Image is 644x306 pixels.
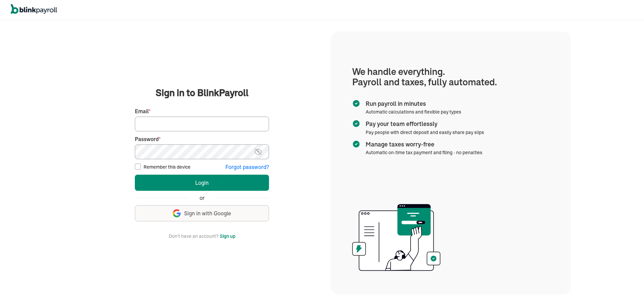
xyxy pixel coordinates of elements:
input: Your email address [135,117,269,131]
h1: We handle everything. Payroll and taxes, fully automated. [352,67,549,87]
img: checkmark [352,99,360,107]
img: google [173,209,181,217]
button: Login [135,175,269,191]
span: Automatic on-time tax payment and filing - no penalties [366,149,482,156]
img: eye [254,148,262,156]
span: Pay your team effortlessly [366,120,481,128]
img: checkmark [352,140,360,148]
label: Remember this device [144,164,191,170]
button: Sign up [220,232,235,240]
label: Password [135,135,269,143]
button: Sign in with Google [135,205,269,221]
img: illustration [352,202,440,273]
span: Sign in to BlinkPayroll [156,86,249,99]
span: Manage taxes worry-free [366,140,480,149]
span: Run payroll in minutes [366,99,459,108]
label: Email [135,107,269,115]
span: or [200,194,205,202]
button: Forgot password? [225,163,269,171]
span: Sign in with Google [184,210,231,217]
img: logo [11,4,57,14]
span: Don't have an account? [169,232,218,240]
span: Automatic calculations and flexible pay types [366,109,461,115]
span: Pay people with direct deposit and easily share pay slips [366,129,484,135]
img: checkmark [352,120,360,128]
